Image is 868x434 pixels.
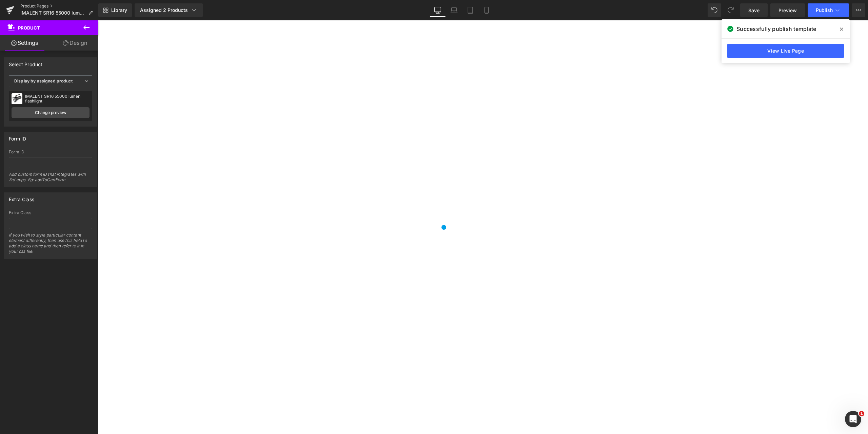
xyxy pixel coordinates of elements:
button: More [852,3,865,17]
button: Publish [808,3,849,17]
a: Design [51,35,100,51]
div: Assigned 2 Products [140,7,197,14]
span: 1 [859,411,864,416]
span: Publish [816,7,833,13]
div: Select Product [9,58,43,67]
a: Desktop [430,3,446,17]
span: Preview [778,7,797,14]
b: Display by assigned product [14,78,73,83]
img: pImage [12,93,22,104]
div: Extra Class [9,193,34,202]
a: Preview [770,3,805,17]
div: Add custom form ID that integrates with 3rd apps. Eg: addToCartForm [9,172,92,187]
div: If you wish to style particular content element differently, then use this field to add a class n... [9,232,92,259]
button: Redo [724,3,737,17]
span: Save [748,7,759,14]
a: New Library [98,3,132,17]
div: IMALENT SR16 55000 lumen flashlight [25,94,90,103]
div: Form ID [9,132,26,141]
a: Tablet [462,3,478,17]
a: View Live Page [727,44,844,58]
iframe: Intercom live chat [845,411,861,427]
button: Undo [708,3,721,17]
div: Form ID [9,150,92,154]
a: Mobile [478,3,495,17]
span: Library [111,7,127,13]
span: IMALENT SR16 55000 lumen flashlight [20,10,85,16]
span: Product [18,25,40,31]
a: Laptop [446,3,462,17]
a: Change preview [12,107,90,118]
div: Extra Class [9,210,92,215]
span: Successfully publish template [736,25,816,33]
a: Product Pages [20,3,98,9]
